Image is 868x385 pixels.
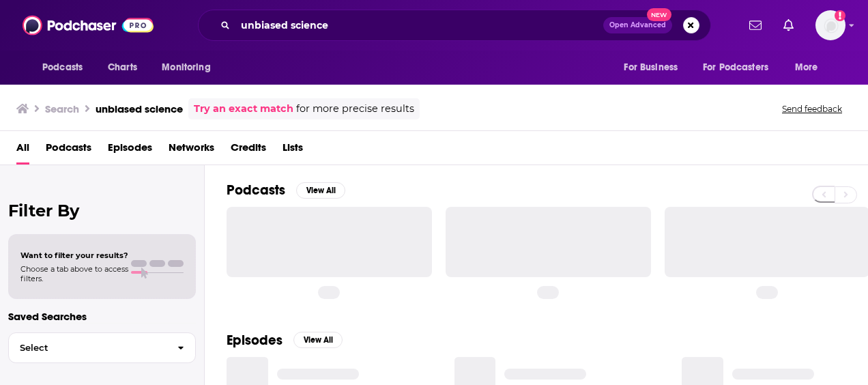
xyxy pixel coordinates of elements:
[744,14,767,37] a: Show notifications dropdown
[227,332,283,349] h2: Episodes
[296,101,414,117] span: for more precise results
[296,182,345,199] button: View All
[609,22,666,29] span: Open Advanced
[99,55,145,81] a: Charts
[198,10,711,41] div: Search podcasts, credits, & more...
[227,332,343,349] a: EpisodesView All
[293,332,343,348] button: View All
[194,101,293,117] a: Try an exact match
[169,137,214,165] a: Networks
[20,251,128,260] span: Want to filter your results?
[9,343,167,352] span: Select
[8,332,196,363] button: Select
[227,182,285,199] h2: Podcasts
[16,137,29,165] a: All
[815,10,845,40] button: Show profile menu
[8,201,196,220] h2: Filter By
[624,58,678,77] span: For Business
[603,17,672,33] button: Open AdvancedNew
[23,12,154,38] img: Podchaser - Follow, Share and Rate Podcasts
[795,58,818,77] span: More
[231,137,266,165] a: Credits
[227,182,345,199] a: PodcastsView All
[778,14,799,37] a: Show notifications dropdown
[96,102,183,115] h3: unbiased science
[46,137,91,165] a: Podcasts
[694,55,788,81] button: open menu
[42,58,83,77] span: Podcasts
[815,10,845,40] span: Logged in as AtriaBooks
[152,55,228,81] button: open menu
[33,55,100,81] button: open menu
[785,55,835,81] button: open menu
[815,10,845,40] img: User Profile
[108,58,137,77] span: Charts
[8,310,196,323] p: Saved Searches
[20,264,128,283] span: Choose a tab above to access filters.
[614,55,695,81] button: open menu
[45,102,79,115] h3: Search
[162,58,210,77] span: Monitoring
[283,137,303,165] a: Lists
[778,103,846,115] button: Send feedback
[108,137,152,165] a: Episodes
[835,10,845,21] svg: Add a profile image
[703,58,768,77] span: For Podcasters
[235,14,603,36] input: Search podcasts, credits, & more...
[647,8,671,21] span: New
